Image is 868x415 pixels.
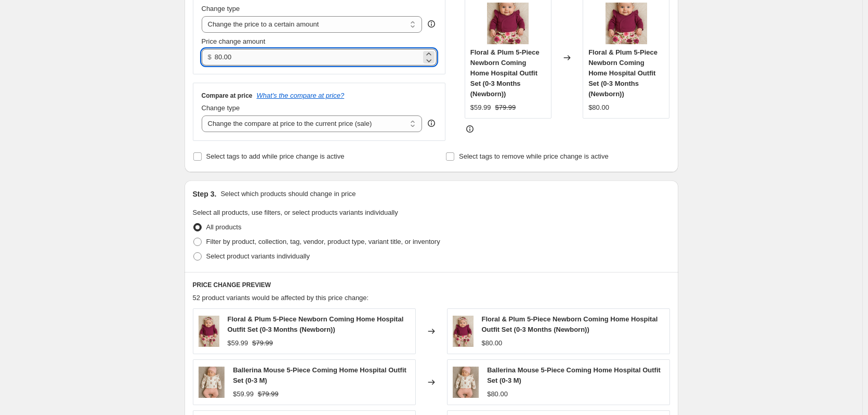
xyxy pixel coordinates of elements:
[495,103,516,111] span: $79.99
[459,152,609,160] span: Select tags to remove while price change is active
[193,294,369,302] span: 52 product variants would be affected by this price change:
[482,315,658,333] span: Floral & Plum 5-Piece Newborn Coming Home Hospital Outfit Set (0-3 Months (Newborn))
[482,339,503,347] span: $80.00
[228,339,248,347] span: $59.99
[220,189,356,199] p: Select which products should change in price
[258,390,279,398] span: $79.99
[208,53,212,61] span: $
[233,366,406,384] span: Ballerina Mouse 5-Piece Coming Home Hospital Outfit Set (0-3 M)
[206,223,242,231] span: All products
[588,48,657,98] span: Floral & Plum 5-Piece Newborn Coming Home Hospital Outfit Set (0-3 Months (Newborn))
[206,152,345,160] span: Select tags to add while price change is active
[588,103,609,111] span: $80.00
[206,238,440,245] span: Filter by product, collection, tag, vendor, product type, variant title, or inventory
[252,339,273,347] span: $79.99
[202,5,240,12] span: Change type
[487,366,661,384] span: Ballerina Mouse 5-Piece Coming Home Hospital Outfit Set (0-3 M)
[470,103,491,111] span: $59.99
[206,252,310,260] span: Select product variants individually
[487,390,508,398] span: $80.00
[233,390,254,398] span: $59.99
[453,367,479,398] img: ballerinamouse_80x.png
[193,281,670,289] h6: PRICE CHANGE PREVIEW
[193,209,398,216] span: Select all products, use filters, or select products variants individually
[199,367,225,398] img: ballerinamouse_80x.png
[202,92,253,100] h3: Compare at price
[202,104,240,112] span: Change type
[199,316,219,347] img: rosemrdm_80x.png
[426,118,437,128] div: help
[193,189,217,199] h2: Step 3.
[426,19,437,29] div: help
[487,3,529,44] img: rosemrdm_80x.png
[453,316,474,347] img: rosemrdm_80x.png
[606,3,647,44] img: rosemrdm_80x.png
[470,48,540,98] span: Floral & Plum 5-Piece Newborn Coming Home Hospital Outfit Set (0-3 Months (Newborn))
[257,92,345,99] button: What's the compare at price?
[202,37,266,45] span: Price change amount
[215,49,421,66] input: 80.00
[228,315,404,333] span: Floral & Plum 5-Piece Newborn Coming Home Hospital Outfit Set (0-3 Months (Newborn))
